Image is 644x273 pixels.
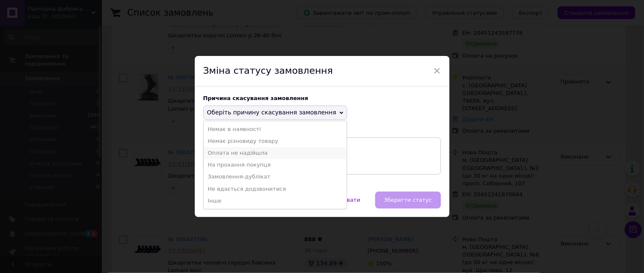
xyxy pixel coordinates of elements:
li: Не вдається додзвонитися [204,183,347,195]
li: На прохання покупця [204,159,347,171]
span: × [433,64,441,78]
li: Немає в наявності [204,123,347,135]
li: Немає різновиду товару [204,135,347,147]
li: Інше [204,195,347,207]
li: Замовлення-дублікат [204,171,347,183]
li: Оплата не надійшла [204,147,347,159]
span: Оберіть причину скасування замовлення [207,109,337,116]
div: Зміна статусу замовлення [195,56,450,86]
div: Причина скасування замовлення [203,95,441,101]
